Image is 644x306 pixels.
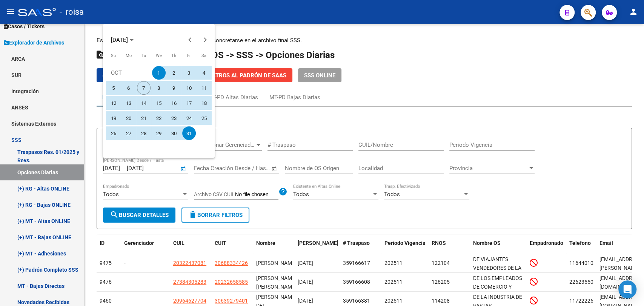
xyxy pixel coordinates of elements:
span: Sa [201,53,206,58]
span: 4 [197,66,211,80]
span: [DATE] [111,37,128,43]
button: October 7, 2025 [136,80,151,95]
button: October 15, 2025 [151,95,166,111]
span: 29 [152,126,166,140]
button: October 27, 2025 [121,126,136,141]
button: October 14, 2025 [136,95,151,111]
button: October 1, 2025 [151,65,166,80]
button: October 2, 2025 [166,65,181,80]
button: October 13, 2025 [121,95,136,111]
button: October 24, 2025 [181,111,197,126]
span: 12 [107,96,120,110]
span: 15 [152,96,166,110]
button: October 21, 2025 [136,111,151,126]
span: 7 [137,81,151,95]
button: October 9, 2025 [166,80,181,95]
span: 21 [137,111,151,125]
span: 22 [152,111,166,125]
button: October 17, 2025 [181,95,197,111]
span: 19 [107,111,120,125]
span: Th [171,53,176,58]
span: 26 [107,126,120,140]
span: 20 [122,111,135,125]
button: October 18, 2025 [197,95,212,111]
button: October 16, 2025 [166,95,181,111]
span: 14 [137,96,151,110]
button: October 25, 2025 [197,111,212,126]
button: October 28, 2025 [136,126,151,141]
span: 6 [122,81,135,95]
button: October 3, 2025 [181,65,197,80]
span: 30 [167,126,181,140]
span: 27 [122,126,135,140]
span: 1 [152,66,166,80]
span: 28 [137,126,151,140]
span: 8 [152,81,166,95]
span: 16 [167,96,181,110]
span: 25 [197,111,211,125]
button: October 22, 2025 [151,111,166,126]
span: We [156,53,162,58]
button: Previous month [183,32,198,48]
span: 10 [182,81,196,95]
button: October 12, 2025 [106,95,121,111]
button: October 10, 2025 [181,80,197,95]
button: October 6, 2025 [121,80,136,95]
span: Mo [126,53,132,58]
button: October 30, 2025 [166,126,181,141]
span: 2 [167,66,181,80]
button: October 19, 2025 [106,111,121,126]
span: 17 [182,96,196,110]
button: October 4, 2025 [197,65,212,80]
td: OCT [106,65,151,80]
span: 11 [197,81,211,95]
span: Tu [141,53,146,58]
button: October 5, 2025 [106,80,121,95]
div: Open Intercom Messenger [618,280,636,298]
span: 9 [167,81,181,95]
span: 3 [182,66,196,80]
button: October 20, 2025 [121,111,136,126]
button: October 29, 2025 [151,126,166,141]
span: 5 [107,81,120,95]
button: Choose month and year [108,33,137,47]
button: Next month [198,32,213,48]
button: October 8, 2025 [151,80,166,95]
span: Su [111,53,116,58]
span: 23 [167,111,181,125]
button: October 23, 2025 [166,111,181,126]
button: October 11, 2025 [197,80,212,95]
button: October 31, 2025 [181,126,197,141]
span: 18 [197,96,211,110]
span: 31 [182,126,196,140]
span: Fr [187,53,191,58]
span: 24 [182,111,196,125]
span: 13 [122,96,135,110]
button: October 26, 2025 [106,126,121,141]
